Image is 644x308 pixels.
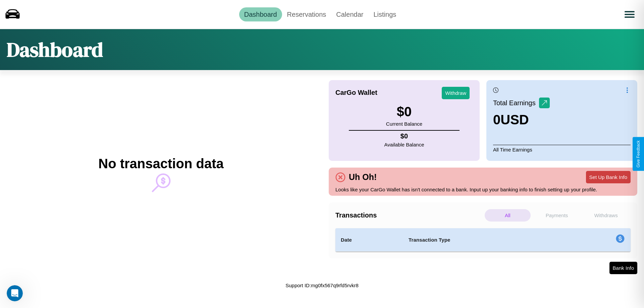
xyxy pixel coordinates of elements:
[282,7,331,21] a: Reservations
[493,97,539,109] p: Total Earnings
[485,209,531,222] p: All
[335,89,377,97] h4: CarGo Wallet
[335,211,483,219] h4: Transactions
[583,209,629,222] p: Withdraws
[335,185,631,194] p: Looks like your CarGo Wallet has isn't connected to a bank. Input up your banking info to finish ...
[98,156,223,171] h2: No transaction data
[620,5,639,24] button: Open menu
[7,36,103,63] h1: Dashboard
[493,112,550,127] h3: 0 USD
[384,140,424,149] p: Available Balance
[341,236,398,244] h4: Date
[636,140,641,168] div: Give Feedback
[285,281,359,290] p: Support ID: mg0fx567q9rfd5rvkr8
[534,209,580,222] p: Payments
[586,171,631,183] button: Set Up Bank Info
[331,7,368,21] a: Calendar
[386,119,422,128] p: Current Balance
[7,285,23,301] iframe: Intercom live chat
[239,7,282,21] a: Dashboard
[368,7,401,21] a: Listings
[384,132,424,140] h4: $ 0
[335,228,631,252] table: simple table
[409,236,561,244] h4: Transaction Type
[386,104,422,119] h3: $ 0
[345,172,380,182] h4: Uh Oh!
[493,145,631,154] p: All Time Earnings
[442,87,470,99] button: Withdraw
[609,262,637,274] button: Bank Info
